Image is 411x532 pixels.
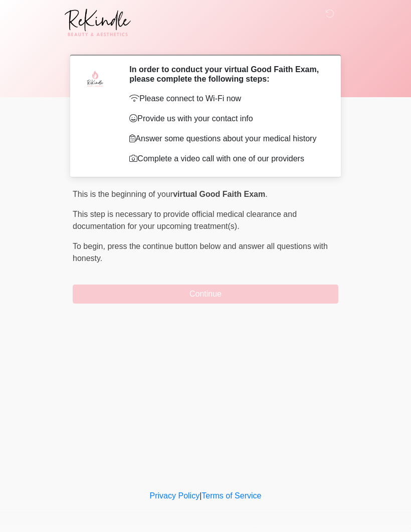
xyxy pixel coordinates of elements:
[199,491,201,500] a: |
[129,113,323,125] p: Provide us with your contact info
[150,491,200,500] a: Privacy Policy
[73,242,107,250] span: To begin,
[129,153,323,165] p: Complete a video call with one of our providers
[73,242,328,262] span: press the continue button below and answer all questions with honesty.
[73,190,173,198] span: This is the beginning of your
[201,491,261,500] a: Terms of Service
[73,210,297,230] span: This step is necessary to provide official medical clearance and documentation for your upcoming ...
[63,8,132,38] img: ReKindle Beauty Logo
[129,133,323,145] p: Answer some questions about your medical history
[129,93,323,105] p: Please connect to Wi-Fi now
[265,190,267,198] span: .
[73,285,338,304] button: Continue
[129,65,323,84] h2: In order to conduct your virtual Good Faith Exam, please complete the following steps:
[173,190,265,198] strong: virtual Good Faith Exam
[80,65,110,95] img: Agent Avatar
